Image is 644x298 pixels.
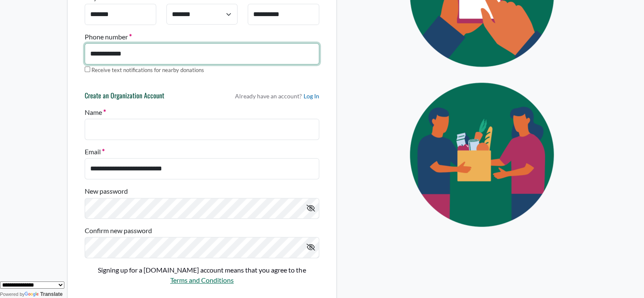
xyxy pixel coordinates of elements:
[85,265,319,275] p: Signing up for a [DOMAIN_NAME] account means that you agree to the
[85,107,106,117] label: Name
[85,147,105,157] label: Email
[85,226,152,236] label: Confirm new password
[85,92,164,103] h6: Create an Organization Account
[235,92,319,100] p: Already have an account?
[25,292,40,298] img: Google Translate
[85,186,128,196] label: New password
[91,66,204,75] label: Receive text notifications for nearby donations
[304,92,319,100] a: Log In
[390,75,577,234] img: Eye Icon
[85,32,132,42] label: Phone number
[25,291,63,297] a: Translate
[170,276,234,284] a: Terms and Conditions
